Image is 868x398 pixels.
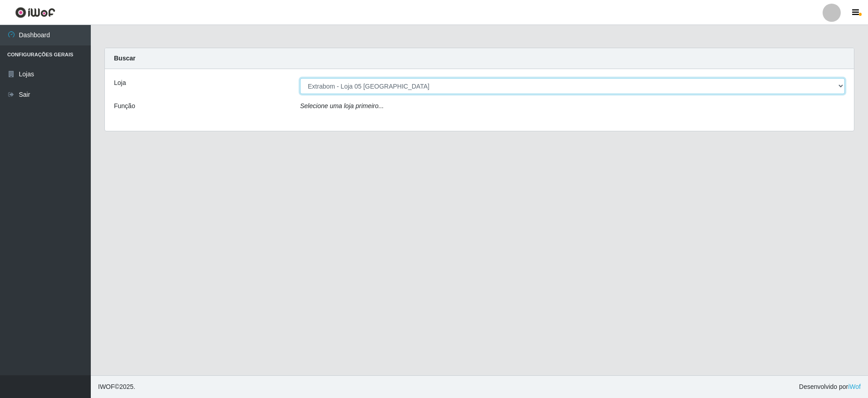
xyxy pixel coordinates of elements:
span: © 2025 . [98,382,135,392]
span: Desenvolvido por [799,382,861,392]
label: Função [114,101,135,111]
img: CoreUI Logo [15,7,55,18]
label: Loja [114,78,126,88]
span: IWOF [98,383,115,390]
a: iWof [848,383,861,390]
strong: Buscar [114,55,135,62]
i: Selecione uma loja primeiro... [300,102,384,109]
